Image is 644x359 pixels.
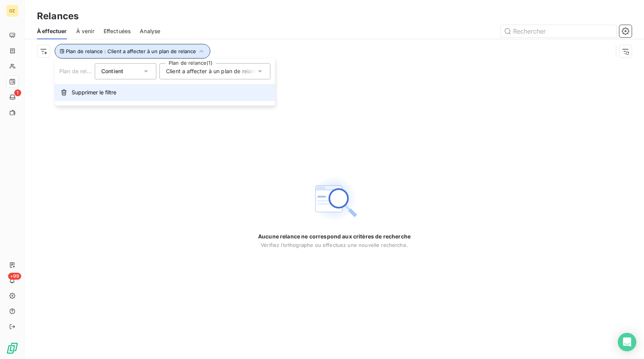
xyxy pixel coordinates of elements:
[66,48,196,54] span: Plan de relance : Client a affecter à un plan de relance
[14,89,21,96] span: 1
[55,84,275,101] button: Supprimer le filtre
[618,333,636,351] div: Open Intercom Messenger
[37,27,67,35] span: À effectuer
[37,9,79,23] h3: Relances
[76,27,94,35] span: À venir
[104,27,131,35] span: Effectuées
[140,27,160,35] span: Analyse
[258,233,411,240] span: Aucune relance ne correspond aux critères de recherche
[6,342,18,354] img: Logo LeanPay
[72,89,116,96] span: Supprimer le filtre
[310,174,359,223] img: Empty state
[8,273,21,280] span: +99
[6,91,18,103] a: 1
[501,25,616,37] input: Rechercher
[101,68,123,74] span: Contient
[59,68,99,74] span: Plan de relance
[261,242,408,248] span: Vérifiez l’orthographe ou effectuez une nouvelle recherche.
[166,67,261,75] span: Client a affecter à un plan de relance
[55,44,210,59] button: Plan de relance : Client a affecter à un plan de relance
[6,5,18,17] div: OZ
